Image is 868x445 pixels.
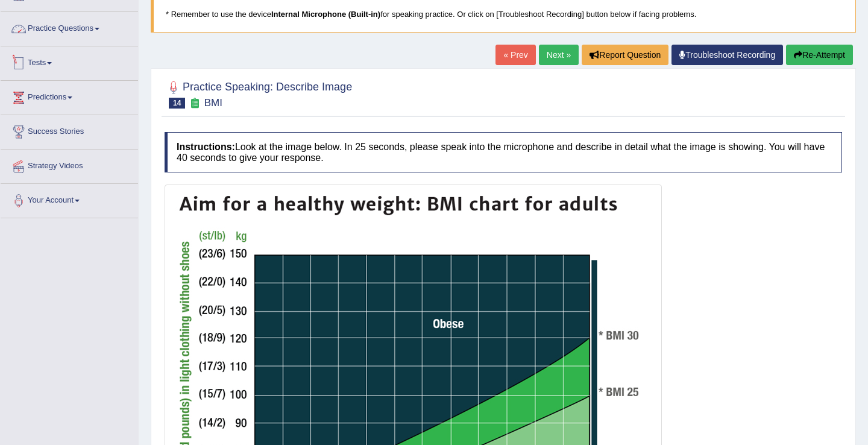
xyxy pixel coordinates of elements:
[177,142,235,152] b: Instructions:
[1,12,138,42] a: Practice Questions
[1,150,138,180] a: Strategy Videos
[1,81,138,111] a: Predictions
[271,10,380,19] b: Internal Microphone (Built-in)
[1,184,138,214] a: Your Account
[1,46,138,77] a: Tests
[1,115,138,145] a: Success Stories
[671,45,783,65] a: Troubleshoot Recording
[204,97,222,109] small: BMI
[169,98,185,109] span: 14
[165,132,842,172] h4: Look at the image below. In 25 seconds, please speak into the microphone and describe in detail w...
[786,45,853,65] button: Re-Attempt
[495,45,535,65] a: « Prev
[582,45,668,65] button: Report Question
[165,78,352,109] h2: Practice Speaking: Describe Image
[188,98,201,109] small: Exam occurring question
[539,45,579,65] a: Next »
